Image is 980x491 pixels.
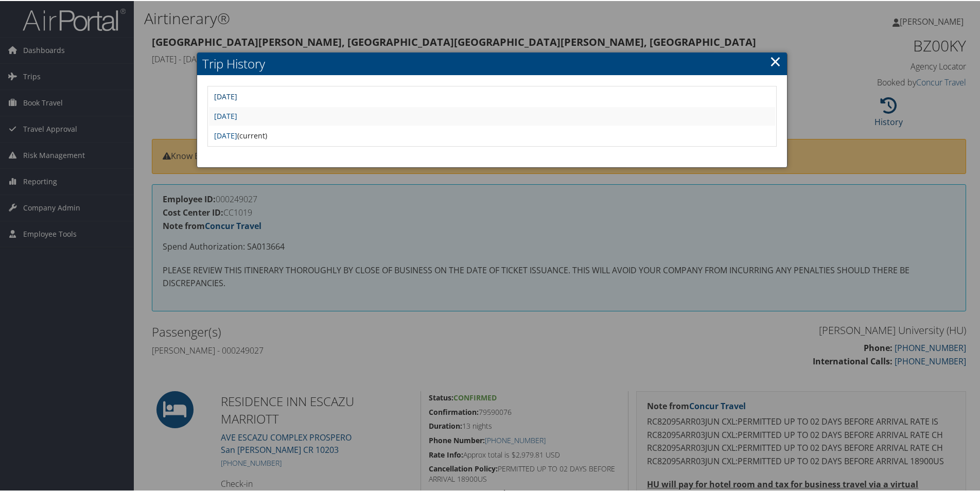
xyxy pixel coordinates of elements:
td: (current) [209,126,775,144]
h2: Trip History [197,51,786,74]
a: [DATE] [214,130,237,139]
a: [DATE] [214,110,237,120]
a: [DATE] [214,91,237,100]
a: × [769,50,781,71]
